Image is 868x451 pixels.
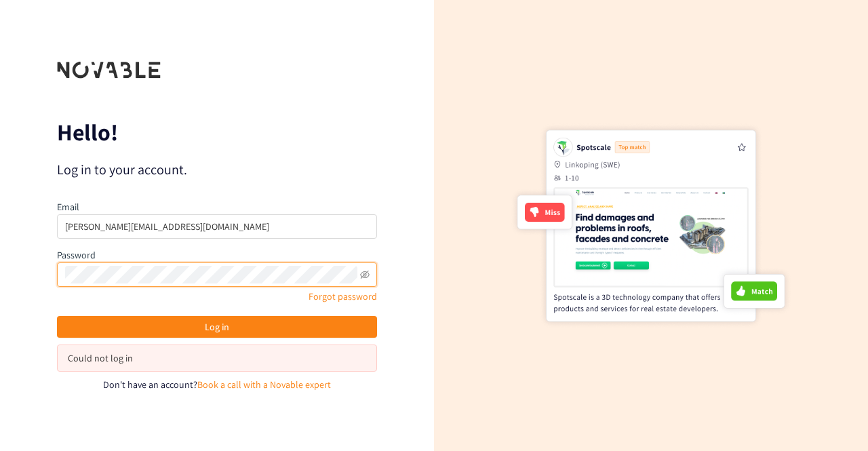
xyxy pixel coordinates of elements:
[800,386,868,451] iframe: Chat Widget
[103,378,197,391] span: Don't have an account?
[205,319,229,334] span: Log in
[800,386,868,451] div: Widget de chat
[68,351,366,366] div: Could not log in
[57,201,79,213] label: Email
[197,378,331,391] a: Book a call with a Novable expert
[57,160,377,179] p: Log in to your account.
[360,270,370,279] span: eye-invisible
[57,121,377,143] p: Hello!
[309,290,377,302] a: Forgot password
[57,249,96,261] label: Password
[57,316,377,338] button: Log in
